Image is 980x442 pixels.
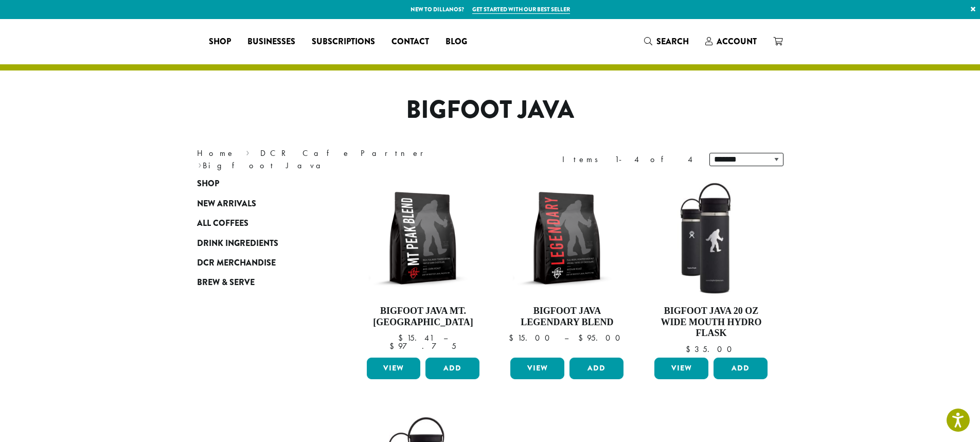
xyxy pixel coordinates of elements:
a: Bigfoot Java Mt. [GEOGRAPHIC_DATA] [364,179,483,353]
span: $ [509,332,518,343]
a: Shop [201,33,239,50]
span: $ [578,332,587,343]
bdi: 95.00 [578,332,625,343]
h4: Bigfoot Java Mt. [GEOGRAPHIC_DATA] [364,306,483,328]
span: › [198,156,202,172]
a: Bigfoot Java 20 oz Wide Mouth Hydro Flask $35.00 [652,179,770,353]
span: – [443,332,448,343]
a: View [367,358,421,379]
span: Account [717,36,757,47]
span: Shop [209,36,231,48]
a: Search [636,33,697,50]
span: Businesses [247,36,295,48]
span: Subscriptions [312,36,375,48]
a: Get started with our best seller [472,5,570,14]
span: Search [656,36,689,47]
button: Add [425,358,479,379]
a: All Coffees [197,214,320,233]
span: $ [686,344,694,355]
span: – [564,332,568,343]
bdi: 97.75 [389,341,456,351]
a: DCR Cafe Partner [260,148,431,158]
a: View [510,358,564,379]
a: Home [197,148,235,158]
span: DCR Merchandise [197,257,276,270]
span: Contact [391,36,429,48]
button: Add [569,358,623,379]
span: Brew & Serve [197,276,255,289]
h4: Bigfoot Java Legendary Blend [508,306,626,328]
img: LO2867-BFJ-Hydro-Flask-20oz-WM-wFlex-Sip-Lid-Black-300x300.jpg [652,179,770,297]
a: Brew & Serve [197,273,320,292]
div: Items 1-4 of 4 [562,153,694,166]
h1: Bigfoot Java [189,95,791,125]
span: › [246,144,250,160]
h4: Bigfoot Java 20 oz Wide Mouth Hydro Flask [652,306,770,339]
span: $ [389,341,398,351]
a: New Arrivals [197,194,320,214]
span: Blog [446,36,467,48]
a: Shop [197,174,320,193]
bdi: 15.41 [398,332,434,343]
bdi: 35.00 [686,344,737,355]
span: All Coffees [197,217,248,230]
a: View [654,358,708,379]
span: Drink Ingredients [197,237,278,250]
span: Shop [197,178,219,190]
a: Drink Ingredients [197,233,320,253]
bdi: 15.00 [509,332,555,343]
a: Bigfoot Java Legendary Blend [508,179,626,353]
a: DCR Merchandise [197,253,320,273]
img: BFJ_MtPeak_12oz-300x300.png [364,179,482,297]
span: New Arrivals [197,198,256,210]
span: $ [398,332,407,343]
img: BFJ_Legendary_12oz-300x300.png [508,179,626,297]
nav: Breadcrumb [197,147,475,172]
button: Add [714,358,768,379]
